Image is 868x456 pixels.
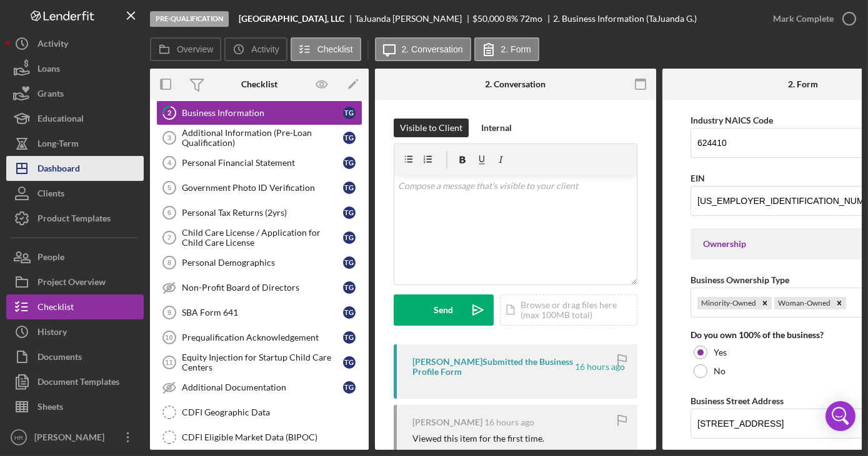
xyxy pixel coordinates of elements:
[826,401,856,431] div: Open Intercom Messenger
[182,432,362,442] div: CDFI Eligible Market Data (BIPOC)
[182,208,343,218] div: Personal Tax Returns (2yrs)
[343,231,356,244] div: T G
[6,56,144,81] a: Loans
[691,395,784,406] label: Business Street Address
[37,206,111,234] div: Product Templates
[400,119,462,137] div: Visible to Client
[486,79,546,89] div: 2. Conversation
[37,181,64,209] div: Clients
[343,256,356,269] div: T G
[343,381,356,394] div: T G
[412,434,544,444] div: Viewed this item for the first time.
[156,425,362,450] a: CDFI Eligible Market Data (BIPOC)
[6,131,144,156] button: Long-Term
[182,158,343,168] div: Personal Financial Statement
[317,44,353,54] label: Checklist
[6,394,144,419] button: Sheets
[691,173,705,183] label: EIN
[182,128,343,148] div: Additional Information (Pre-Loan Qualification)
[37,319,67,347] div: History
[6,294,144,319] button: Checklist
[156,350,362,375] a: 11Equity Injection for Startup Child Care CentersTG
[251,44,279,54] label: Activity
[167,184,171,192] tspan: 5
[167,234,171,241] tspan: 7
[165,334,172,341] tspan: 10
[37,344,82,372] div: Documents
[474,37,539,61] button: 2. Form
[6,181,144,206] button: Clients
[402,44,463,54] label: 2. Conversation
[6,245,144,269] a: People
[475,119,518,137] button: Internal
[37,31,68,59] div: Activity
[14,434,23,441] text: HR
[394,294,494,326] button: Send
[412,417,482,427] div: [PERSON_NAME]
[6,206,144,231] button: Product Templates
[37,394,63,422] div: Sheets
[434,294,454,326] div: Send
[6,156,144,181] a: Dashboard
[182,108,343,118] div: Business Information
[575,362,625,372] time: 2025-10-01 00:31
[31,425,112,453] div: [PERSON_NAME]
[37,106,84,134] div: Educational
[156,125,362,150] a: 3Additional Information (Pre-Loan Qualification)TG
[343,132,356,144] div: T G
[182,183,343,193] div: Government Photo ID Verification
[156,275,362,300] a: Non-Profit Board of DirectorsTG
[182,258,343,268] div: Personal Demographics
[343,182,356,194] div: T G
[6,81,144,106] a: Grants
[150,11,229,27] div: Pre-Qualification
[156,250,362,275] a: 8Personal DemographicsTG
[37,269,106,298] div: Project Overview
[165,359,172,366] tspan: 11
[167,259,171,266] tspan: 8
[182,283,343,293] div: Non-Profit Board of Directors
[375,37,471,61] button: 2. Conversation
[343,306,356,319] div: T G
[6,31,144,56] button: Activity
[343,206,356,219] div: T G
[761,6,862,31] button: Mark Complete
[832,297,846,309] div: Remove Woman-Owned
[714,347,727,357] label: Yes
[156,325,362,350] a: 10Prequalification AcknowledgementTG
[412,357,573,377] div: [PERSON_NAME] Submitted the Business Profile Form
[501,44,531,54] label: 2. Form
[691,115,773,125] label: Industry NAICS Code
[150,37,221,61] button: Overview
[291,37,361,61] button: Checklist
[156,150,362,175] a: 4Personal Financial StatementTG
[167,134,171,142] tspan: 3
[156,175,362,200] a: 5Government Photo ID VerificationTG
[788,79,818,89] div: 2. Form
[167,109,171,117] tspan: 2
[6,344,144,369] a: Documents
[6,369,144,394] button: Document Templates
[182,228,343,248] div: Child Care License / Application for Child Care License
[182,332,343,342] div: Prequalification Acknowledgement
[156,375,362,400] a: Additional DocumentationTG
[239,14,344,24] b: [GEOGRAPHIC_DATA], LLC
[156,400,362,425] a: CDFI Geographic Data
[758,297,772,309] div: Remove Minority-Owned
[182,308,343,318] div: SBA Form 641
[167,209,171,216] tspan: 6
[343,107,356,119] div: T G
[6,269,144,294] button: Project Overview
[37,156,80,184] div: Dashboard
[37,294,74,323] div: Checklist
[6,319,144,344] button: History
[484,417,534,427] time: 2025-10-01 00:26
[343,356,356,369] div: T G
[697,297,758,309] div: Minority-Owned
[37,245,64,273] div: People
